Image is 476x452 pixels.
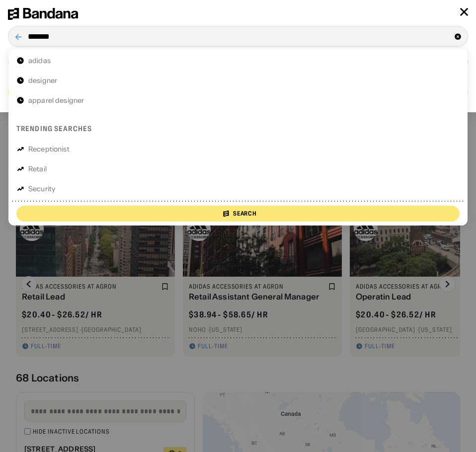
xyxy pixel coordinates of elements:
div: Search [233,211,257,217]
div: apparel designer [28,97,84,104]
img: Bandana logotype [8,8,78,20]
div: Retail [28,165,47,172]
div: adidas [28,57,51,64]
div: designer [28,77,57,84]
div: Receptionist [28,146,70,152]
div: Trending searches [16,124,92,133]
div: Security [28,185,56,192]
